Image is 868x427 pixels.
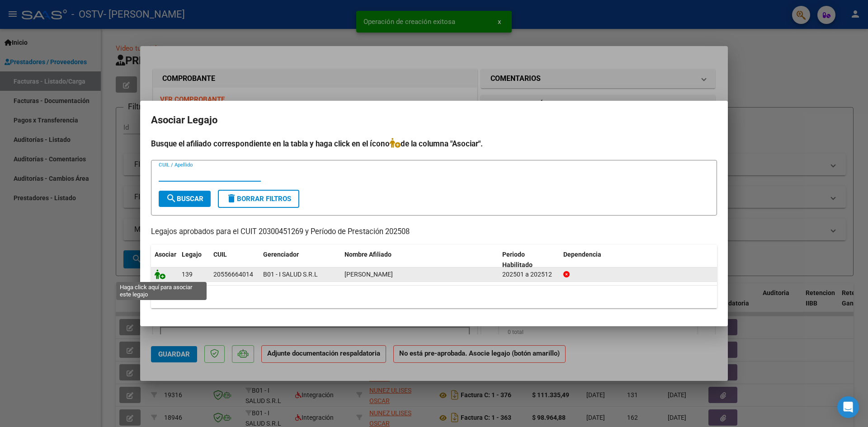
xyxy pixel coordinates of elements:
button: Borrar Filtros [218,190,299,208]
mat-icon: delete [226,193,237,204]
button: Buscar [159,191,211,207]
div: 202501 a 202512 [502,269,556,280]
span: B01 - I SALUD S.R.L [263,271,318,278]
span: CUIL [213,251,227,258]
datatable-header-cell: Nombre Afiliado [341,245,499,275]
datatable-header-cell: Periodo Habilitado [499,245,560,275]
p: Legajos aprobados para el CUIT 20300451269 y Período de Prestación 202508 [151,226,717,238]
div: 20556664014 [213,269,253,280]
span: Periodo Habilitado [502,251,533,268]
datatable-header-cell: Dependencia [560,245,717,275]
span: Buscar [166,195,203,203]
span: Asociar [155,251,176,258]
datatable-header-cell: Legajo [178,245,210,275]
h4: Busque el afiliado correspondiente en la tabla y haga click en el ícono de la columna "Asociar". [151,138,717,150]
span: Gerenciador [263,251,299,258]
datatable-header-cell: Asociar [151,245,178,275]
span: Nombre Afiliado [344,251,392,258]
div: Open Intercom Messenger [837,396,859,418]
span: Legajo [182,251,202,258]
span: 139 [182,271,193,278]
datatable-header-cell: Gerenciador [259,245,341,275]
span: GONZALEZ LISANDRO JOEL [344,271,393,278]
h2: Asociar Legajo [151,112,717,129]
datatable-header-cell: CUIL [210,245,259,275]
div: 1 registros [151,286,717,308]
mat-icon: search [166,193,177,204]
span: Borrar Filtros [226,195,291,203]
span: Dependencia [563,251,601,258]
